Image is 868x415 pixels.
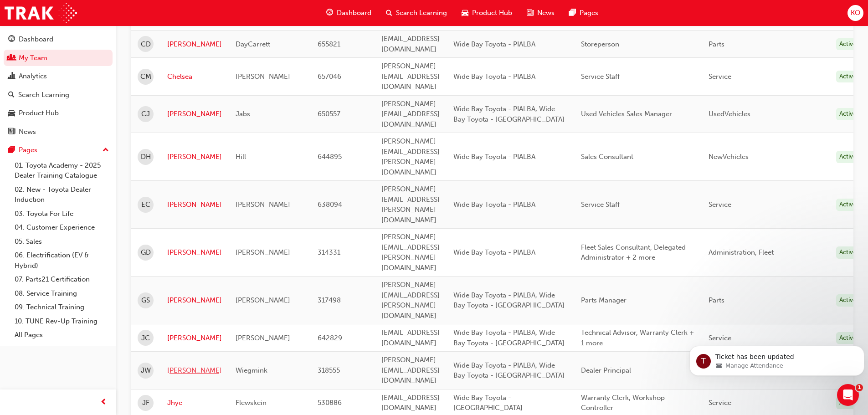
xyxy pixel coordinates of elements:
[167,200,222,210] a: [PERSON_NAME]
[453,105,565,123] span: Wide Bay Toyota - PIALBA, Wide Bay Toyota - [GEOGRAPHIC_DATA]
[11,183,113,207] a: 02. New - Toyota Dealer Induction
[569,7,576,19] span: pages-icon
[141,333,150,343] span: JC
[453,153,535,161] span: Wide Bay Toyota - PIALBA
[856,384,863,391] span: 1
[453,394,523,412] span: Wide Bay Toyota - [GEOGRAPHIC_DATA]
[141,200,150,210] span: EC
[319,4,379,22] a: guage-iconDashboard
[519,4,562,22] a: news-iconNews
[453,72,535,81] span: Wide Bay Toyota - PIALBA
[167,295,222,306] a: [PERSON_NAME]
[527,7,534,19] span: news-icon
[8,54,15,62] span: people-icon
[236,72,290,81] span: [PERSON_NAME]
[318,110,340,118] span: 650557
[236,110,250,118] span: Jabs
[581,243,686,262] span: Fleet Sales Consultant, Delegated Administrator + 2 more
[8,146,15,154] span: pages-icon
[8,36,15,44] span: guage-icon
[581,153,633,161] span: Sales Consultant
[167,333,222,343] a: [PERSON_NAME]
[709,72,731,81] span: Service
[4,31,113,48] a: Dashboard
[142,398,149,408] span: JF
[11,235,113,249] a: 05. Sales
[318,40,340,48] span: 655821
[141,109,150,119] span: CJ
[381,137,440,176] span: [PERSON_NAME][EMAIL_ADDRESS][PERSON_NAME][DOMAIN_NAME]
[318,366,340,374] span: 318555
[836,108,860,120] div: Active
[453,361,565,380] span: Wide Bay Toyota - PIALBA, Wide Bay Toyota - [GEOGRAPHIC_DATA]
[167,247,222,258] a: [PERSON_NAME]
[167,365,222,376] a: [PERSON_NAME]
[381,185,440,224] span: [PERSON_NAME][EMAIL_ADDRESS][PERSON_NAME][DOMAIN_NAME]
[381,356,440,384] span: [PERSON_NAME][EMAIL_ADDRESS][DOMAIN_NAME]
[472,8,512,18] span: Product Hub
[236,399,267,407] span: Flewskein
[562,4,606,22] a: pages-iconPages
[8,128,15,136] span: news-icon
[167,39,222,50] a: [PERSON_NAME]
[847,5,863,21] button: KO
[581,200,620,209] span: Service Staff
[709,200,731,209] span: Service
[4,68,113,85] a: Analytics
[453,248,535,256] span: Wide Bay Toyota - PIALBA
[141,39,151,50] span: CD
[836,199,860,211] div: Active
[836,397,860,409] div: Active
[580,8,598,18] span: Pages
[11,300,113,314] a: 09. Technical Training
[453,291,565,310] span: Wide Bay Toyota - PIALBA, Wide Bay Toyota - [GEOGRAPHIC_DATA]
[19,71,47,82] div: Analytics
[381,35,440,53] span: [EMAIL_ADDRESS][DOMAIN_NAME]
[236,334,290,342] span: [PERSON_NAME]
[581,110,672,118] span: Used Vehicles Sales Manager
[381,328,440,347] span: [EMAIL_ADDRESS][DOMAIN_NAME]
[236,248,290,256] span: [PERSON_NAME]
[537,8,555,18] span: News
[4,105,113,122] a: Product Hub
[581,394,665,412] span: Warranty Clerk, Workshop Controller
[8,72,15,81] span: chart-icon
[462,7,468,19] span: car-icon
[709,153,749,161] span: NewVehicles
[851,8,860,18] span: KO
[318,72,341,81] span: 657046
[11,220,113,235] a: 04. Customer Experience
[141,365,151,376] span: JW
[4,142,113,159] button: Pages
[836,246,860,259] div: Active
[103,144,109,156] span: up-icon
[836,294,860,307] div: Active
[381,100,440,128] span: [PERSON_NAME][EMAIL_ADDRESS][DOMAIN_NAME]
[381,394,440,412] span: [EMAIL_ADDRESS][DOMAIN_NAME]
[4,29,113,142] button: DashboardMy TeamAnalyticsSearch LearningProduct HubNews
[236,40,270,48] span: DayCarrett
[19,34,53,45] div: Dashboard
[167,109,222,119] a: [PERSON_NAME]
[11,328,113,342] a: All Pages
[4,87,113,103] a: Search Learning
[236,200,290,209] span: [PERSON_NAME]
[337,8,371,18] span: Dashboard
[396,8,447,18] span: Search Learning
[19,108,59,118] div: Product Hub
[8,91,15,99] span: search-icon
[11,314,113,328] a: 10. TUNE Rev-Up Training
[236,153,246,161] span: Hill
[581,40,619,48] span: Storeperson
[4,50,113,67] a: My Team
[318,248,340,256] span: 314331
[454,4,519,22] a: car-iconProduct Hub
[167,72,222,82] a: Chelsea
[167,152,222,162] a: [PERSON_NAME]
[11,248,113,272] a: 06. Electrification (EV & Hybrid)
[11,287,113,301] a: 08. Service Training
[709,248,774,256] span: Administration, Fleet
